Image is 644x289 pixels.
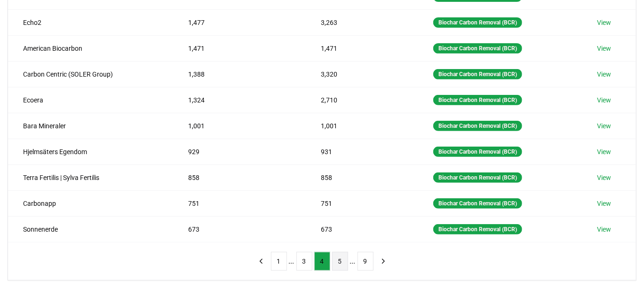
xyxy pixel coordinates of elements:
[8,139,173,164] td: Hjelmsäters Egendom
[306,190,418,216] td: 751
[8,164,173,190] td: Terra Fertilis | Sylva Fertilis
[433,69,522,79] div: Biochar Carbon Removal (BCR)
[597,121,611,131] a: View
[173,35,306,61] td: 1,471
[306,35,418,61] td: 1,471
[597,95,611,105] a: View
[597,225,611,234] a: View
[8,35,173,61] td: American Biocarbon
[8,61,173,87] td: Carbon Centric (SOLER Group)
[375,252,391,271] button: next page
[173,9,306,35] td: 1,477
[306,139,418,164] td: 931
[173,61,306,87] td: 1,388
[314,252,330,271] button: 4
[597,173,611,182] a: View
[253,252,269,271] button: previous page
[306,216,418,242] td: 673
[433,172,522,183] div: Biochar Carbon Removal (BCR)
[8,113,173,139] td: Bara Mineraler
[8,190,173,216] td: Carbonapp
[306,164,418,190] td: 858
[173,164,306,190] td: 858
[597,44,611,53] a: View
[306,9,418,35] td: 3,263
[332,252,348,271] button: 5
[597,147,611,156] a: View
[173,87,306,113] td: 1,324
[306,87,418,113] td: 2,710
[597,199,611,208] a: View
[8,87,173,113] td: Ecoera
[433,121,522,131] div: Biochar Carbon Removal (BCR)
[173,139,306,164] td: 929
[8,9,173,35] td: Echo2
[433,43,522,54] div: Biochar Carbon Removal (BCR)
[597,18,611,27] a: View
[8,216,173,242] td: Sonnenerde
[271,252,287,271] button: 1
[433,17,522,28] div: Biochar Carbon Removal (BCR)
[350,256,356,267] li: ...
[433,95,522,105] div: Biochar Carbon Removal (BCR)
[433,147,522,157] div: Biochar Carbon Removal (BCR)
[289,256,294,267] li: ...
[173,113,306,139] td: 1,001
[296,252,312,271] button: 3
[433,224,522,234] div: Biochar Carbon Removal (BCR)
[306,61,418,87] td: 3,320
[358,252,374,271] button: 9
[173,190,306,216] td: 751
[173,216,306,242] td: 673
[433,198,522,209] div: Biochar Carbon Removal (BCR)
[306,113,418,139] td: 1,001
[597,70,611,79] a: View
